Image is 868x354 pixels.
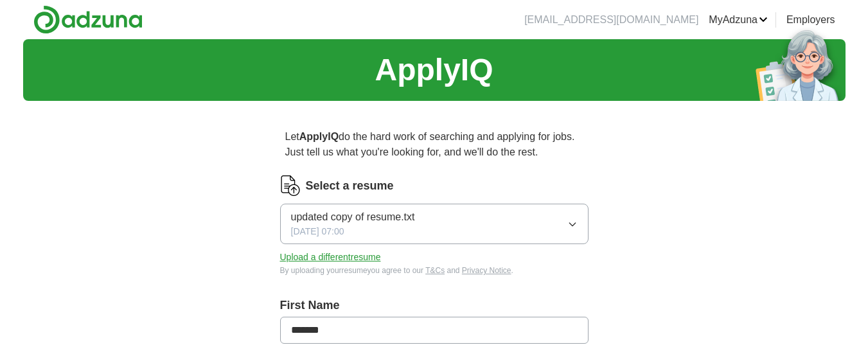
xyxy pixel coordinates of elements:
[306,177,394,195] label: Select a resume
[709,12,768,28] a: MyAdzuna
[291,225,344,238] span: [DATE] 07:00
[462,266,511,275] a: Privacy Notice
[280,297,589,314] label: First Name
[280,204,589,244] button: updated copy of resume.txt[DATE] 07:00
[524,12,698,28] li: [EMAIL_ADDRESS][DOMAIN_NAME]
[280,251,381,264] button: Upload a differentresume
[425,266,445,275] a: T&Cs
[375,47,493,93] h1: ApplyIQ
[299,131,339,142] strong: ApplyIQ
[786,12,835,28] a: Employers
[280,124,589,165] p: Let do the hard work of searching and applying for jobs. Just tell us what you're looking for, an...
[291,209,415,225] span: updated copy of resume.txt
[33,5,143,34] img: Adzuna logo
[280,265,589,276] div: By uploading your resume you agree to our and .
[280,175,301,196] img: CV Icon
